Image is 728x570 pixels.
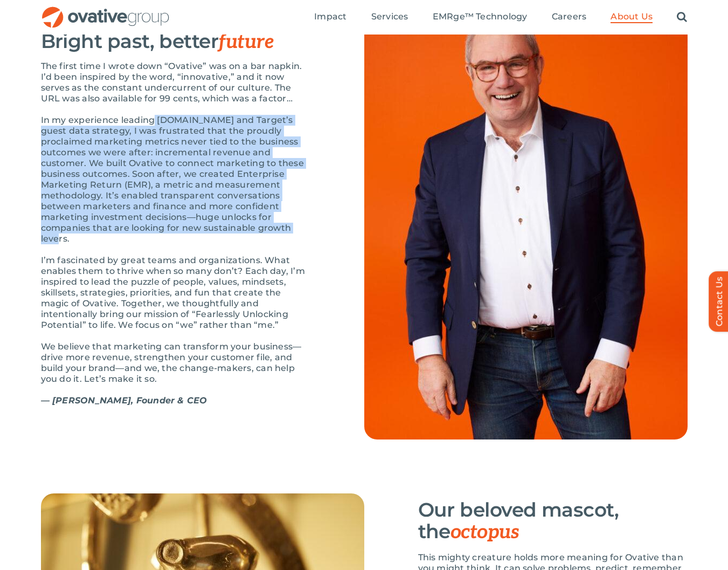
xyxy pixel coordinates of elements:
a: Careers [552,11,587,23]
a: EMRge™ Technology [433,11,528,23]
h3: Bright past, better [41,30,310,53]
p: We believe that marketing can transform your business—drive more revenue, strengthen your custome... [41,341,310,384]
span: octopus [450,520,519,544]
p: The first time I wrote down “Ovative” was on a bar napkin. I’d been inspired by the word, “innova... [41,61,310,104]
span: About Us [611,11,653,22]
span: Services [371,11,408,22]
a: Impact [314,11,346,23]
a: OG_Full_horizontal_RGB [41,5,170,16]
a: Search [677,11,687,23]
h3: Our beloved mascot, the [418,499,688,543]
p: In my experience leading [DOMAIN_NAME] and Target’s guest data strategy, I was frustrated that th... [41,115,310,244]
p: I’m fascinated by great teams and organizations. What enables them to thrive when so many don’t? ... [41,255,310,331]
span: EMRge™ Technology [433,11,528,22]
a: About Us [611,11,653,23]
span: future [218,30,274,54]
span: Impact [314,11,346,22]
a: Services [371,11,408,23]
span: Careers [552,11,587,22]
strong: — [PERSON_NAME], Founder & CEO [41,395,207,406]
